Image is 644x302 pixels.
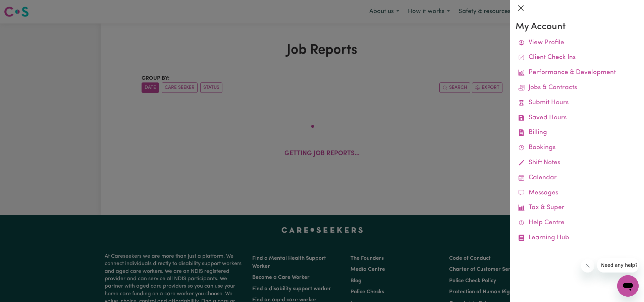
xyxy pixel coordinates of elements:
[516,36,639,51] a: View Profile
[516,156,639,171] a: Shift Notes
[516,50,639,65] a: Client Check Ins
[516,111,639,126] a: Saved Hours
[516,3,526,13] button: Close
[516,231,639,246] a: Learning Hub
[516,200,639,216] a: Tax & Super
[597,258,639,273] iframe: Message from company
[516,186,639,201] a: Messages
[516,125,639,140] a: Billing
[516,96,639,111] a: Submit Hours
[516,65,639,80] a: Performance & Development
[516,171,639,186] a: Calendar
[516,80,639,96] a: Jobs & Contracts
[516,21,639,33] h3: My Account
[617,275,639,297] iframe: Button to launch messaging window
[516,216,639,231] a: Help Centre
[516,140,639,156] a: Bookings
[581,259,594,273] iframe: Close message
